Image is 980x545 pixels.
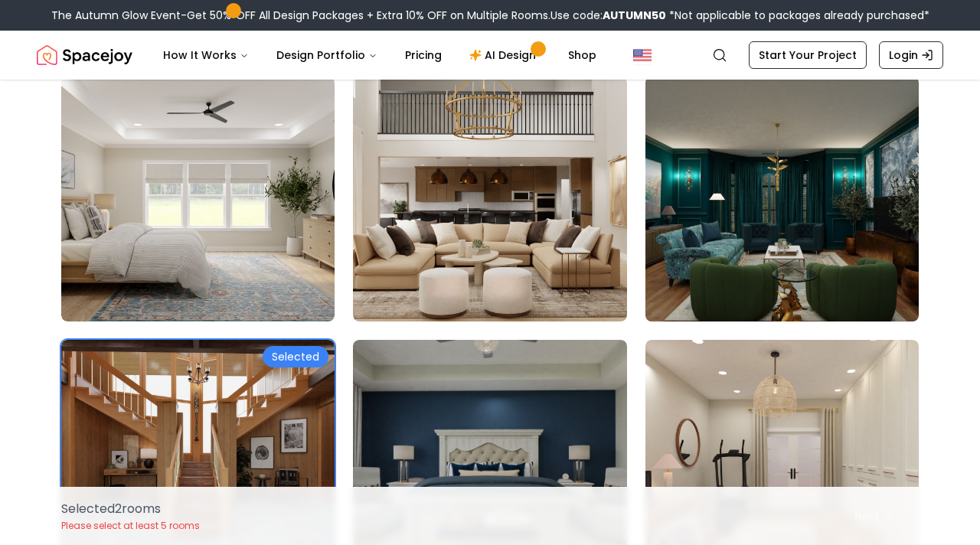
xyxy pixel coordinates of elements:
nav: Main [151,40,609,70]
span: *Not applicable to packages already purchased* [666,8,929,23]
p: Selected 2 room s [61,500,200,518]
span: Use code: [550,8,666,23]
b: AUTUMN50 [603,8,666,23]
div: Selected [263,346,328,367]
a: AI Design [457,40,553,70]
img: United States [633,46,652,64]
img: Room room-33 [639,70,926,328]
a: Shop [556,40,609,70]
button: Design Portfolio [264,40,390,70]
a: Start Your Project [749,41,867,69]
a: Login [879,41,943,69]
button: How It Works [151,40,261,70]
nav: Global [37,31,943,80]
p: Please select at least 5 rooms [61,520,200,532]
img: Room room-32 [353,77,626,321]
a: Pricing [393,40,454,70]
div: The Autumn Glow Event-Get 50% OFF All Design Packages + Extra 10% OFF on Multiple Rooms. [51,8,929,23]
img: Spacejoy Logo [37,40,132,70]
img: Room room-31 [61,77,335,321]
a: Spacejoy [37,40,132,70]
